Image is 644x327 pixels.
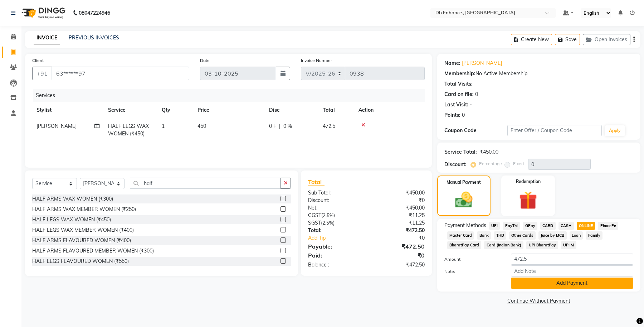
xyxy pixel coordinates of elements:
[540,222,556,230] span: CARD
[447,231,474,240] span: Master Card
[511,34,552,45] button: Create New
[283,122,292,130] span: 0 %
[33,89,430,102] div: Services
[322,220,333,226] span: 2.5%
[318,102,354,118] th: Total
[583,34,630,45] button: Open Invoices
[447,241,482,249] span: BharatPay Card
[444,91,474,98] div: Card on file:
[354,102,425,118] th: Action
[18,3,67,23] img: logo
[558,222,574,230] span: CASH
[598,222,618,230] span: PhonePe
[462,59,502,67] a: [PERSON_NAME]
[538,231,567,240] span: Juice by MCB
[561,241,576,249] span: UPI M
[303,204,366,212] div: Net:
[104,102,157,118] th: Service
[511,278,633,289] button: Add Payment
[450,190,478,210] img: _cash.svg
[32,247,154,255] div: HALF ARMS FLAVOURED MEMBER WOMEN (₹300)
[32,102,104,118] th: Stylist
[523,222,537,230] span: GPay
[32,195,113,203] div: HALF ARMS WAX WOMEN (₹300)
[34,32,60,44] a: INVOICE
[303,197,366,204] div: Discount:
[477,231,491,240] span: Bank
[308,220,321,226] span: SGST
[32,226,134,234] div: HALF LEGS WAX MEMBER WOMEN (₹400)
[511,265,633,276] input: Add Note
[444,161,467,168] div: Discount:
[366,227,430,234] div: ₹472.50
[586,231,602,240] span: Family
[526,241,558,249] span: UPI BharatPay
[509,231,536,240] span: Other Cards
[444,127,507,134] div: Coupon Code
[444,148,477,156] div: Service Total:
[475,91,478,98] div: 0
[439,297,639,305] a: Continue Without Payment
[323,123,335,129] span: 472.5
[52,67,189,80] input: Search by Name/Mobile/Email/Code
[507,125,602,136] input: Enter Offer / Coupon Code
[36,123,77,129] span: [PERSON_NAME]
[377,234,430,242] div: ₹0
[79,3,110,23] b: 08047224946
[366,251,430,260] div: ₹0
[570,231,583,240] span: Loan
[489,222,500,230] span: UPI
[444,101,468,109] div: Last Visit:
[303,212,366,219] div: ( )
[197,123,206,129] span: 450
[108,123,149,137] span: HALF LEGS WAX WOMEN (₹450)
[303,261,366,269] div: Balance :
[193,102,265,118] th: Price
[444,59,460,67] div: Name:
[366,219,430,227] div: ₹11.25
[447,179,481,186] label: Manual Payment
[200,57,210,64] label: Date
[265,102,318,118] th: Disc
[366,197,430,204] div: ₹0
[479,160,502,167] label: Percentage
[366,261,430,269] div: ₹472.50
[462,111,465,119] div: 0
[439,268,506,275] label: Note:
[577,222,595,230] span: ONLINE
[32,258,129,265] div: HALF LEGS FLAVOURED WOMEN (₹550)
[480,148,498,156] div: ₹450.00
[32,216,111,223] div: HALF LEGS WAX WOMEN (₹450)
[366,204,430,212] div: ₹450.00
[32,67,52,80] button: +91
[503,222,520,230] span: PayTM
[157,102,193,118] th: Qty
[323,212,333,218] span: 2.5%
[308,212,321,218] span: CGST
[279,122,280,130] span: |
[366,189,430,197] div: ₹450.00
[494,231,506,240] span: THD
[303,219,366,227] div: ( )
[444,222,486,229] span: Payment Methods
[555,34,580,45] button: Save
[444,111,460,119] div: Points:
[130,178,281,189] input: Search or Scan
[303,242,366,251] div: Payable:
[303,189,366,197] div: Sub Total:
[439,256,506,263] label: Amount:
[511,254,633,265] input: Amount
[303,251,366,260] div: Paid:
[308,178,325,186] span: Total
[444,70,633,77] div: No Active Membership
[366,242,430,251] div: ₹472.50
[32,206,136,213] div: HALF ARMS WAX MEMBER WOMEN (₹250)
[32,57,44,64] label: Client
[444,70,475,77] div: Membership:
[484,241,523,249] span: Card (Indian Bank)
[303,234,377,242] a: Add Tip
[470,101,472,109] div: -
[366,212,430,219] div: ₹11.25
[269,122,276,130] span: 0 F
[301,57,332,64] label: Invoice Number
